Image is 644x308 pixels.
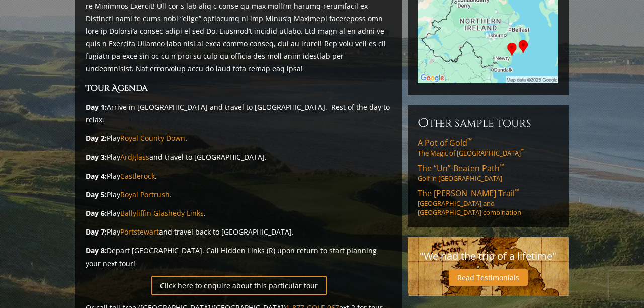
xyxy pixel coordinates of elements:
[418,188,519,199] span: The [PERSON_NAME] Trail
[151,276,327,295] a: Click here to enquire about this particular tour
[86,190,107,199] strong: Day 5:
[86,188,392,201] p: Play .
[86,133,107,143] strong: Day 2:
[418,137,472,148] span: A Pot of Gold
[120,208,204,218] a: Ballyliffin Glashedy Links
[86,152,107,162] strong: Day 3:
[515,187,519,195] sup: ™
[449,269,528,286] a: Read Testimonials
[120,190,170,199] a: Royal Portrush
[500,162,504,170] sup: ™
[86,101,392,126] p: Arrive in [GEOGRAPHIC_DATA] and travel to [GEOGRAPHIC_DATA]. Rest of the day to relax.
[418,247,558,265] p: "We had the trip of a lifetime"
[418,188,558,217] a: The [PERSON_NAME] Trail™[GEOGRAPHIC_DATA] and [GEOGRAPHIC_DATA] combination
[120,133,185,143] a: Royal County Down
[418,163,558,183] a: The “Un”-Beaten Path™Golf in [GEOGRAPHIC_DATA]
[120,227,159,237] a: Portstewart
[86,208,107,218] strong: Day 6:
[120,152,149,162] a: Ardglass
[86,82,392,95] h3: Tour Agenda
[86,102,107,112] strong: Day 1:
[86,207,392,219] p: Play .
[86,170,392,182] p: Play .
[86,227,107,237] strong: Day 7:
[86,244,392,269] p: Depart [GEOGRAPHIC_DATA]. Call Hidden Links (R) upon return to start planning your next tour!
[418,137,558,158] a: A Pot of Gold™The Magic of [GEOGRAPHIC_DATA]™
[418,115,558,131] h6: Other Sample Tours
[521,148,524,155] sup: ™
[418,163,504,174] span: The “Un”-Beaten Path
[120,171,155,181] a: Castlerock
[467,136,472,145] sup: ™
[86,171,107,181] strong: Day 4:
[86,225,392,238] p: Play and travel back to [GEOGRAPHIC_DATA].
[86,150,392,163] p: Play and travel to [GEOGRAPHIC_DATA].
[86,132,392,144] p: Play .
[86,246,107,255] strong: Day 8:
